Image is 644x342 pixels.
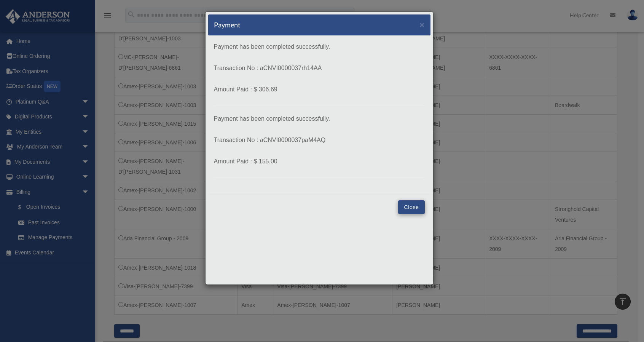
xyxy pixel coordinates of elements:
p: Amount Paid : $ 155.00 [214,156,425,167]
p: Transaction No : aCNVI0000037rh14AA [214,63,425,74]
p: Amount Paid : $ 306.69 [214,84,425,95]
p: Transaction No : aCNVI0000037paM4AQ [214,135,425,145]
h5: Payment [214,20,241,30]
button: Close [398,200,424,214]
span: × [420,20,425,29]
button: Close [420,21,425,29]
p: Payment has been completed successfully. [214,42,425,52]
p: Payment has been completed successfully. [214,113,425,124]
